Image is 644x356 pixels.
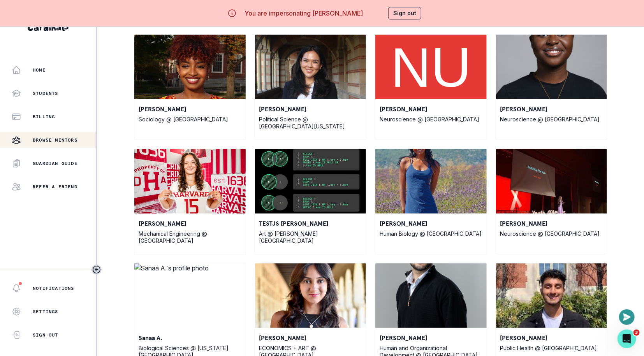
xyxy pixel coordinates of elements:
p: [PERSON_NAME] [380,104,482,114]
a: Nicole U.'s profile photo[PERSON_NAME]Neuroscience @ [GEOGRAPHIC_DATA] [375,34,487,140]
img: Nicole U.'s profile photo [375,35,487,99]
p: [PERSON_NAME] [500,219,603,228]
img: Shrea T.'s profile photo [496,149,607,214]
a: Chanel N.'s profile photo[PERSON_NAME]Political Science @ [GEOGRAPHIC_DATA][US_STATE] [255,34,367,140]
p: Browse Mentors [33,137,77,143]
span: 3 [633,330,640,336]
img: Neil R.'s profile photo [496,263,607,328]
button: Toggle sidebar [91,265,102,275]
img: Eden G.'s profile photo [134,35,246,99]
p: Mechanical Engineering @ [GEOGRAPHIC_DATA] [139,230,241,244]
p: Neuroscience @ [GEOGRAPHIC_DATA] [380,116,482,123]
a: Tijesunimi B.'s profile photo[PERSON_NAME]Neuroscience @ [GEOGRAPHIC_DATA] [496,34,608,140]
p: You are impersonating [PERSON_NAME] [245,9,363,18]
button: Sign out [388,7,421,19]
p: Students [33,90,58,96]
p: [PERSON_NAME] [380,333,482,342]
p: Political Science @ [GEOGRAPHIC_DATA][US_STATE] [259,116,362,130]
a: Chloe B.'s profile photo[PERSON_NAME]Mechanical Engineering @ [GEOGRAPHIC_DATA] [134,149,246,254]
a: Tash M.'s profile photo[PERSON_NAME]Human Biology @ [GEOGRAPHIC_DATA] [375,149,487,254]
img: Tash M.'s profile photo [375,149,487,214]
a: Eden G.'s profile photo[PERSON_NAME]Sociology @ [GEOGRAPHIC_DATA] [134,34,246,140]
p: Notifications [33,285,74,291]
p: [PERSON_NAME] [259,333,362,342]
p: Human Biology @ [GEOGRAPHIC_DATA] [380,230,482,237]
p: [PERSON_NAME] [139,104,241,114]
p: Refer a friend [33,184,77,190]
p: Neuroscience @ [GEOGRAPHIC_DATA] [500,116,603,123]
img: TESTJS T.'s profile photo [255,149,366,214]
img: Chanel N.'s profile photo [255,35,366,99]
p: Public Health @ [GEOGRAPHIC_DATA] [500,345,603,352]
button: Open or close messaging widget [619,309,635,325]
p: [PERSON_NAME] [380,219,482,228]
p: Sanaa A. [139,333,241,342]
iframe: Intercom live chat [618,330,636,348]
p: Art @ [PERSON_NAME][GEOGRAPHIC_DATA] [259,230,362,244]
img: Sanaa A.'s profile photo [134,263,246,328]
a: TESTJS T.'s profile photoTESTJS [PERSON_NAME]Art @ [PERSON_NAME][GEOGRAPHIC_DATA] [255,149,367,254]
p: [PERSON_NAME] [500,333,603,342]
p: [PERSON_NAME] [139,219,241,228]
p: Neuroscience @ [GEOGRAPHIC_DATA] [500,230,603,237]
p: TESTJS [PERSON_NAME] [259,219,362,228]
p: Billing [33,114,55,120]
p: [PERSON_NAME] [259,104,362,114]
img: Chloe B.'s profile photo [134,149,246,214]
p: Guardian Guide [33,160,77,167]
img: Tijesunimi B.'s profile photo [496,35,607,99]
p: Sign Out [33,332,58,338]
p: Settings [33,309,58,315]
p: [PERSON_NAME] [500,104,603,114]
a: Shrea T.'s profile photo[PERSON_NAME]Neuroscience @ [GEOGRAPHIC_DATA] [496,149,608,254]
p: Home [33,67,46,73]
p: Sociology @ [GEOGRAPHIC_DATA] [139,116,241,123]
img: Justin K.'s profile photo [375,263,487,328]
img: Navya A.'s profile photo [255,263,366,328]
